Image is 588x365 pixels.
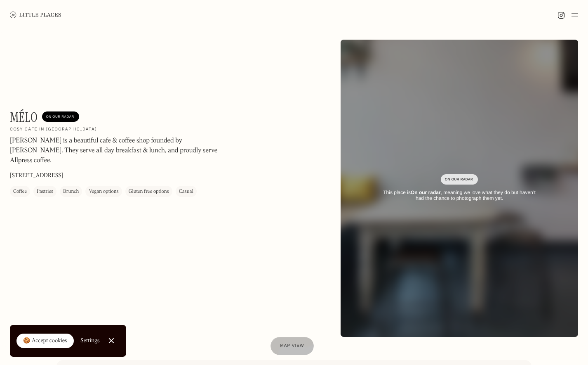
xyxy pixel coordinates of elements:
[10,136,233,166] p: [PERSON_NAME] is a beautiful cafe & coffee shop founded by [PERSON_NAME]. They serve all day brea...
[10,172,63,180] p: [STREET_ADDRESS]
[46,113,75,121] div: On Our Radar
[129,188,169,196] div: Gluten free options
[63,188,79,196] div: Brunch
[80,338,100,344] div: Settings
[10,127,97,133] h2: Cosy cafe in [GEOGRAPHIC_DATA]
[16,334,74,348] a: 🍪 Accept cookies
[37,188,53,196] div: Pastries
[179,188,193,196] div: Casual
[411,190,441,195] strong: On our radar
[379,190,540,201] div: This place is , meaning we love what they do but haven’t had the chance to photograph them yet.
[10,109,38,125] h1: Mélo
[103,332,120,349] a: Close Cookie Popup
[280,344,304,348] span: Map view
[270,337,314,355] a: Map view
[445,175,474,184] div: On Our Radar
[80,332,100,350] a: Settings
[89,188,118,196] div: Vegan options
[23,337,67,345] div: 🍪 Accept cookies
[13,188,27,196] div: Coffee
